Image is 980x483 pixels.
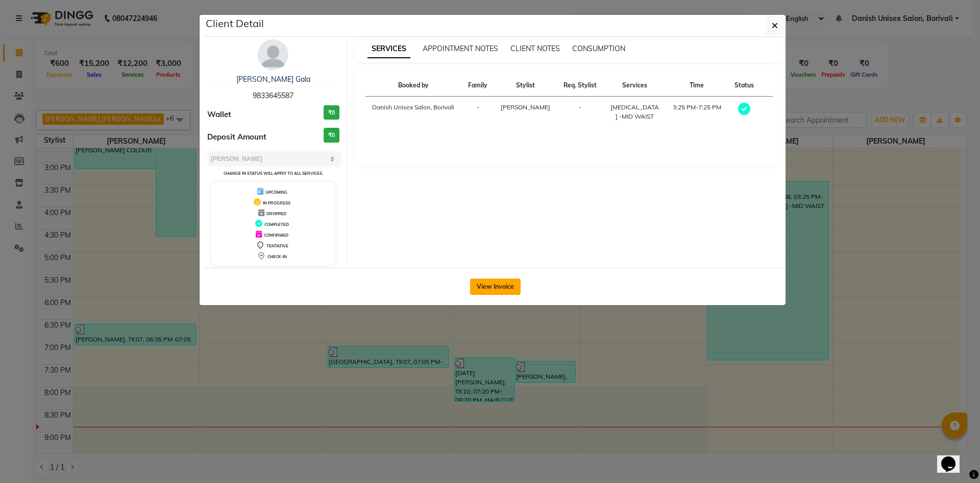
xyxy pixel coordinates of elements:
[609,103,660,121] div: [MEDICAL_DATA] -MID WAIST
[253,91,293,100] span: 9833645587
[501,103,550,111] span: [PERSON_NAME]
[461,75,494,97] th: Family
[266,211,286,216] span: DROPPED
[263,200,290,205] span: IN PROGRESS
[365,97,462,128] td: Danish Unisex Salon, Borivali
[224,171,323,176] small: Change in status will apply to all services.
[557,75,603,97] th: Req. Stylist
[324,105,339,120] h3: ₹0
[264,222,289,227] span: COMPLETED
[265,190,287,195] span: UPCOMING
[266,243,288,248] span: TENTATIVE
[236,75,310,84] a: [PERSON_NAME] Gala
[937,442,970,473] iframe: chat widget
[207,109,231,121] span: Wallet
[258,39,288,70] img: avatar
[557,97,603,128] td: -
[666,75,728,97] th: Time
[728,75,760,97] th: Status
[367,40,410,58] span: SERVICES
[324,128,339,143] h3: ₹0
[572,44,625,53] span: CONSUMPTION
[470,279,521,295] button: View Invoice
[423,44,498,53] span: APPOINTMENT NOTES
[494,75,557,97] th: Stylist
[206,16,264,31] h5: Client Detail
[603,75,666,97] th: Services
[510,44,560,53] span: CLIENT NOTES
[666,97,728,128] td: 3:25 PM-7:25 PM
[267,254,287,259] span: CHECK-IN
[207,131,266,143] span: Deposit Amount
[264,233,288,238] span: CONFIRMED
[365,75,462,97] th: Booked by
[461,97,494,128] td: -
